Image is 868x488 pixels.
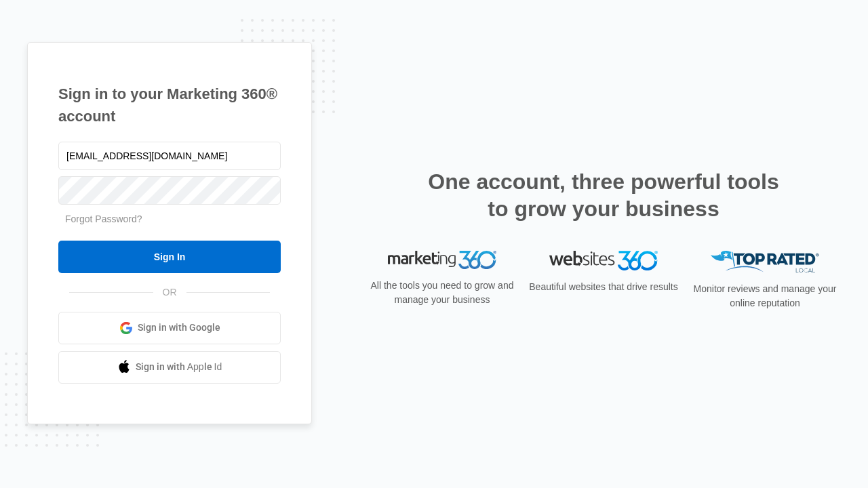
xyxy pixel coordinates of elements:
[711,251,819,273] img: Top Rated Local
[58,142,281,170] input: Email
[366,279,518,307] p: All the tools you need to grow and manage your business
[136,360,222,374] span: Sign in with Apple Id
[58,83,281,127] h1: Sign in to your Marketing 360® account
[549,251,658,270] img: Websites 360
[58,312,281,344] a: Sign in with Google
[153,285,186,300] span: OR
[58,241,281,273] input: Sign In
[58,351,281,384] a: Sign in with Apple Id
[424,168,783,222] h2: One account, three powerful tools to grow your business
[65,213,142,224] a: Forgot Password?
[388,251,496,270] img: Marketing 360
[689,282,841,310] p: Monitor reviews and manage your online reputation
[138,321,220,335] span: Sign in with Google
[528,280,679,294] p: Beautiful websites that drive results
